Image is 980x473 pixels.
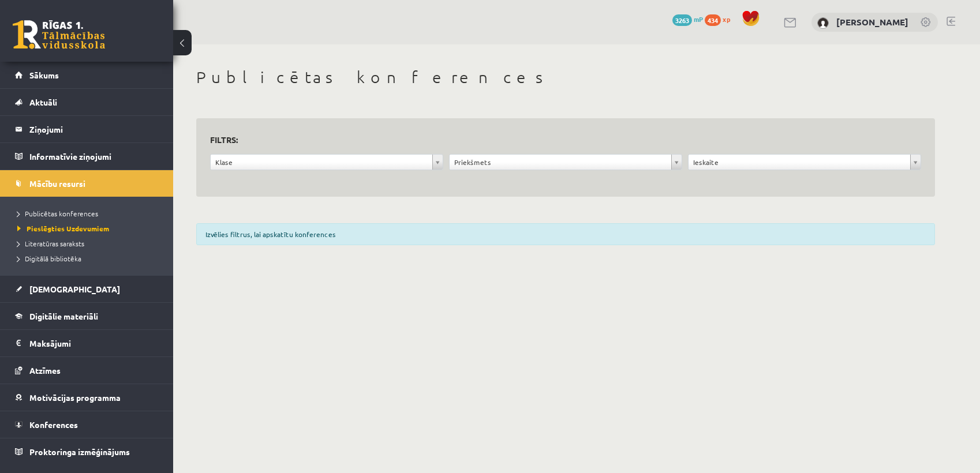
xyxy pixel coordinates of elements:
[210,132,907,148] h3: Filtrs:
[15,438,159,465] a: Proktoringa izmēģinājums
[672,14,692,26] span: 3263
[29,365,61,376] span: Atzīmes
[15,384,159,411] a: Motivācijas programma
[15,303,159,329] a: Digitālie materiāli
[693,155,906,170] span: Ieskaite
[15,143,159,170] a: Informatīvie ziņojumi
[29,419,78,430] span: Konferences
[17,224,109,233] span: Pieslēgties Uzdevumiem
[29,116,159,142] legend: Ziņojumi
[15,62,159,88] a: Sākums
[672,14,703,24] a: 3263 mP
[211,155,443,170] a: Klase
[705,14,736,24] a: 434 xp
[15,170,159,197] a: Mācību resursi
[15,89,159,115] a: Aktuāli
[29,284,120,294] span: [DEMOGRAPHIC_DATA]
[29,178,85,189] span: Mācību resursi
[705,14,721,26] span: 434
[694,14,703,24] span: mP
[29,392,121,403] span: Motivācijas programma
[836,16,908,28] a: [PERSON_NAME]
[17,254,81,263] span: Digitālā bibliotēka
[17,223,162,234] a: Pieslēgties Uzdevumiem
[454,155,667,170] span: Priekšmets
[29,330,159,356] legend: Maksājumi
[196,223,935,245] div: Izvēlies filtrus, lai apskatītu konferences
[13,20,105,49] a: Rīgas 1. Tālmācības vidusskola
[450,155,682,170] a: Priekšmets
[29,311,98,321] span: Digitālie materiāli
[689,155,921,170] a: Ieskaite
[29,446,130,457] span: Proktoringa izmēģinājums
[17,208,162,219] a: Publicētas konferences
[15,116,159,142] a: Ziņojumi
[29,97,57,107] span: Aktuāli
[15,357,159,384] a: Atzīmes
[15,276,159,302] a: [DEMOGRAPHIC_DATA]
[15,411,159,438] a: Konferences
[17,238,162,249] a: Literatūras saraksts
[723,14,730,24] span: xp
[29,70,59,80] span: Sākums
[29,143,159,170] legend: Informatīvie ziņojumi
[17,253,162,264] a: Digitālā bibliotēka
[17,239,84,248] span: Literatūras saraksts
[15,330,159,356] a: Maksājumi
[817,17,829,29] img: Ieva Bringina
[17,209,98,218] span: Publicētas konferences
[196,67,935,87] h1: Publicētas konferences
[215,155,428,170] span: Klase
